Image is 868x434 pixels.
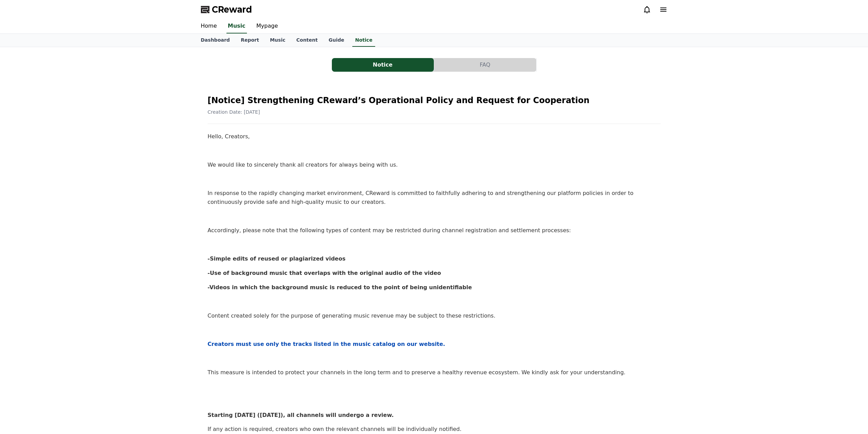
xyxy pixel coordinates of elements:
[201,4,252,15] a: CReward
[208,132,661,141] p: Hello, Creators,
[208,109,260,115] span: Creation Date: [DATE]
[208,311,661,320] p: Content created solely for the purpose of generating music revenue may be subject to these restri...
[208,226,661,235] p: Accordingly, please note that the following types of content may be restricted during channel reg...
[208,425,661,434] p: If any action is required, creators who own the relevant channels will be individually notified.
[323,34,350,47] a: Guide
[226,19,247,33] a: Music
[212,4,252,15] span: CReward
[208,189,661,206] p: In response to the rapidly changing market environment, CReward is committed to faithfully adheri...
[208,341,445,347] strong: Creators must use only the tracks listed in the music catalog on our website.
[208,95,661,106] h2: [Notice] Strengthening CReward’s Operational Policy and Request for Cooperation
[208,368,661,377] p: This measure is intended to protect your channels in the long term and to preserve a healthy reve...
[235,34,265,47] a: Report
[208,255,345,262] strong: -Simple edits of reused or plagiarized videos
[291,34,323,47] a: Content
[332,58,434,72] button: Notice
[208,270,441,276] strong: -Use of background music that overlaps with the original audio of the video
[434,58,536,72] button: FAQ
[208,412,394,418] strong: Starting [DATE] ([DATE]), all channels will undergo a review.
[208,160,661,169] p: We would like to sincerely thank all creators for always being with us.
[208,284,472,291] strong: -Videos in which the background music is reduced to the point of being unidentifiable
[352,34,375,47] a: Notice
[195,19,222,33] a: Home
[251,19,283,33] a: Mypage
[332,58,434,72] a: Notice
[195,34,235,47] a: Dashboard
[264,34,291,47] a: Music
